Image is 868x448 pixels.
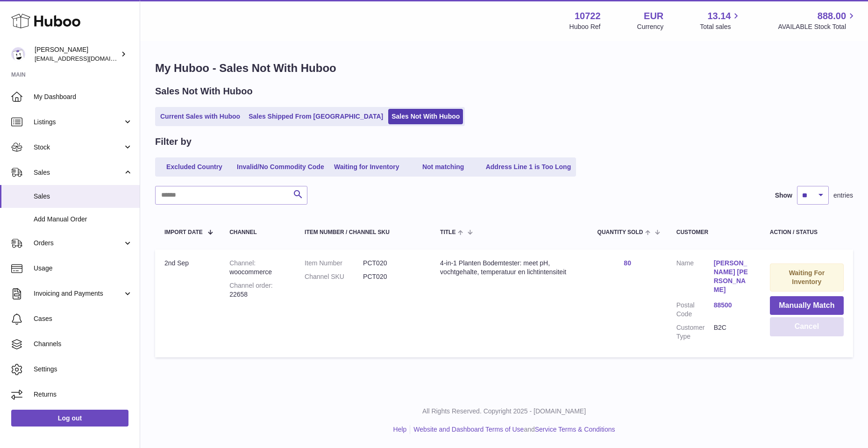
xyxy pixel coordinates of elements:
span: Orders [34,239,123,248]
span: Sales [34,192,133,201]
div: Huboo Ref [569,22,601,31]
a: Current Sales with Huboo [157,109,243,124]
a: Log out [11,410,128,427]
strong: Channel [229,259,256,267]
h2: Sales Not With Huboo [155,85,253,98]
div: Currency [637,22,664,31]
a: Website and Dashboard Terms of Use [413,426,524,433]
div: woocommerce [229,259,286,277]
a: 888.00 AVAILABLE Stock Total [778,10,857,31]
a: Sales Not With Huboo [388,109,463,124]
span: entries [833,191,853,200]
p: All Rights Reserved. Copyright 2025 - [DOMAIN_NAME] [148,407,861,416]
img: sales@plantcaretools.com [11,47,25,61]
dt: Postal Code [676,301,714,319]
a: Address Line 1 is Too Long [483,159,575,175]
h1: My Huboo - Sales Not With Huboo [155,61,853,76]
span: Cases [34,314,133,323]
span: 13.14 [707,10,731,22]
dt: Name [676,259,714,297]
a: 80 [624,259,631,267]
span: 888.00 [818,10,846,22]
span: Title [440,229,455,235]
dd: PCT020 [363,259,421,268]
li: and [410,425,615,434]
a: [PERSON_NAME] [PERSON_NAME] [714,259,751,294]
button: Cancel [770,317,844,336]
strong: Channel order [229,282,273,289]
span: Returns [34,390,133,399]
dt: Channel SKU [305,272,363,281]
a: 13.14 Total sales [700,10,741,31]
span: [EMAIL_ADDRESS][DOMAIN_NAME] [35,55,137,62]
dt: Customer Type [676,323,714,341]
strong: Waiting For Inventory [789,269,825,285]
div: Action / Status [770,229,844,235]
span: Listings [34,118,123,127]
span: Settings [34,365,133,374]
strong: EUR [644,10,663,22]
dd: PCT020 [363,272,421,281]
div: Item Number / Channel SKU [305,229,421,235]
a: Excluded Country [157,159,232,175]
strong: 10722 [575,10,601,22]
span: Total sales [700,22,741,31]
span: Stock [34,143,123,152]
span: Import date [164,229,203,235]
a: Not matching [406,159,481,175]
a: Help [393,426,407,433]
span: AVAILABLE Stock Total [778,22,857,31]
span: Add Manual Order [34,215,133,224]
a: Waiting for Inventory [329,159,404,175]
div: 4-in-1 Planten Bodemtester: meet pH, vochtgehalte, temperatuur en lichtintensiteit [440,259,578,277]
span: Sales [34,168,123,177]
button: Manually Match [770,296,844,315]
span: Invoicing and Payments [34,289,123,298]
dt: Item Number [305,259,363,268]
a: Invalid/No Commodity Code [234,159,327,175]
span: My Dashboard [34,92,133,101]
dd: B2C [714,323,751,341]
td: 2nd Sep [155,249,220,357]
div: Channel [229,229,286,235]
span: Usage [34,264,133,273]
a: Sales Shipped From [GEOGRAPHIC_DATA] [245,109,386,124]
span: Quantity Sold [598,229,643,235]
div: 22658 [229,281,286,299]
div: Customer [676,229,751,235]
h2: Filter by [155,135,192,148]
label: Show [775,191,792,200]
span: Channels [34,340,133,348]
a: Service Terms & Conditions [535,426,615,433]
a: 88500 [714,301,751,310]
div: [PERSON_NAME] [35,45,119,63]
